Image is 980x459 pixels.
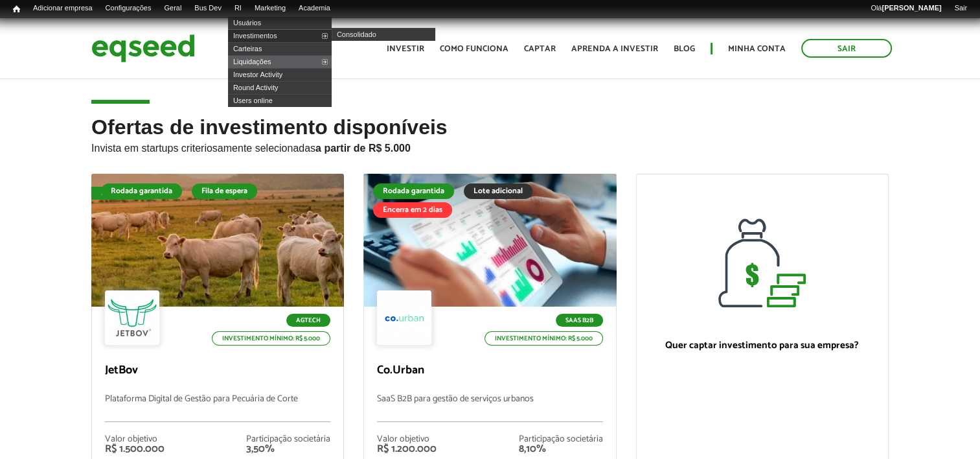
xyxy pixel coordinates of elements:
h2: Ofertas de investimento disponíveis [91,116,889,174]
p: Quer captar investimento para sua empresa? [650,340,875,351]
div: Rodada garantida [101,183,182,199]
p: Invista em startups criteriosamente selecionadas [91,139,889,154]
strong: a partir de R$ 5.000 [315,143,411,154]
a: Sair [948,3,974,14]
div: 3,50% [246,444,330,454]
a: Academia [292,3,337,14]
div: Rodada garantida [373,183,454,199]
a: Olá[PERSON_NAME] [864,3,948,14]
a: Marketing [248,3,292,14]
p: JetBov [105,364,330,378]
div: R$ 1.500.000 [105,444,165,454]
div: Encerra em 2 dias [373,202,452,218]
div: Fila de espera [91,187,158,200]
strong: [PERSON_NAME] [882,4,941,12]
div: Fila de espera [192,183,257,199]
p: SaaS B2B para gestão de serviços urbanos [377,394,602,422]
a: Aprenda a investir [571,45,658,53]
a: Minha conta [728,45,786,53]
p: Plataforma Digital de Gestão para Pecuária de Corte [105,394,330,422]
a: Bus Dev [188,3,228,14]
img: EqSeed [91,31,195,65]
a: Usuários [228,16,332,29]
div: Lote adicional [464,183,532,199]
a: Configurações [99,3,158,14]
a: Investir [387,45,424,53]
div: Valor objetivo [377,435,437,444]
div: Participação societária [246,435,330,444]
a: Adicionar empresa [27,3,99,14]
a: Sair [801,39,892,58]
p: SaaS B2B [556,314,603,327]
a: Captar [524,45,556,53]
a: Blog [674,45,695,53]
div: Valor objetivo [105,435,165,444]
a: Início [6,3,27,16]
div: R$ 1.200.000 [377,444,437,454]
span: Início [13,5,20,14]
p: Investimento mínimo: R$ 5.000 [484,331,603,346]
a: Como funciona [440,45,508,53]
p: Agtech [286,314,330,327]
div: Participação societária [519,435,603,444]
p: Co.Urban [377,364,602,378]
a: RI [228,3,248,14]
a: Geral [157,3,188,14]
p: Investimento mínimo: R$ 5.000 [212,331,330,346]
div: 8,10% [519,444,603,454]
